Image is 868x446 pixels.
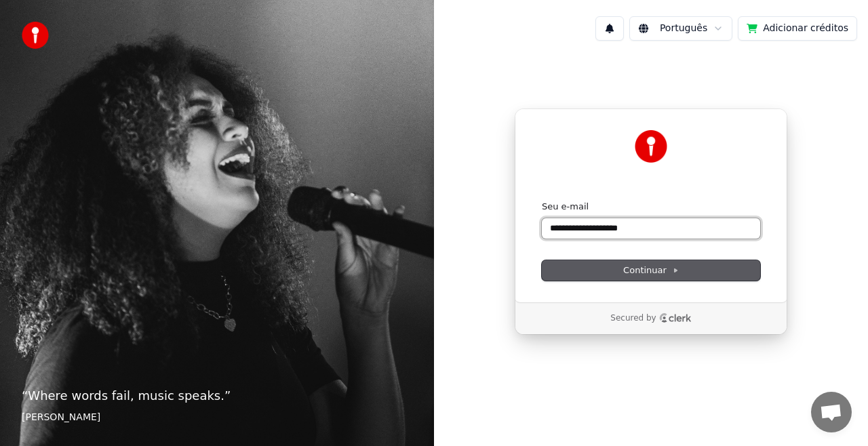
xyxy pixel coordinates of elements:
span: Continuar [623,264,679,277]
button: Adicionar créditos [738,16,857,41]
label: Seu e-mail [542,201,589,213]
div: Bate-papo aberto [811,392,852,432]
a: Clerk logo [659,313,692,323]
button: Continuar [542,260,760,281]
p: “ Where words fail, music speaks. ” [22,386,412,405]
img: youka [22,22,49,49]
img: Youka [635,130,667,163]
p: Secured by [610,313,656,324]
footer: [PERSON_NAME] [22,411,412,424]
